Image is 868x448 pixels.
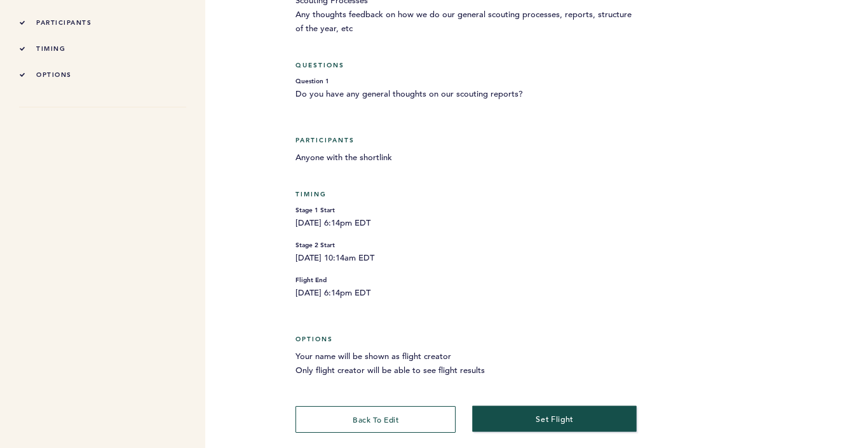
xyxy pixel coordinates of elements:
[295,216,634,230] span: [DATE] 6:14pm EDT
[295,136,634,144] h5: Participants
[295,151,634,165] span: Anyone with the shortlink
[353,414,398,424] span: back to edit
[295,350,634,363] span: Your name will be shown as flight creator
[536,413,573,423] span: set flight
[295,251,634,265] span: [DATE] 10:14am EDT
[295,205,634,216] small: Stage 1 Start
[295,8,634,36] span: Any thoughts feedback on how we do our general scouting processes, reports, structure of the year...
[295,275,634,286] small: Flight End
[295,87,634,101] span: Do you have any general thoughts on our scouting reports?
[36,44,65,53] span: timing
[295,240,634,251] small: Stage 2 Start
[295,406,455,433] button: back to edit
[295,190,634,198] h5: Timing
[472,405,637,431] button: set flight
[36,18,92,27] span: participants
[295,76,634,87] small: Question 1
[295,335,634,343] h5: Options
[295,286,634,300] span: [DATE] 6:14pm EDT
[295,61,634,69] h5: Questions
[36,71,72,79] span: options
[295,363,634,377] span: Only flight creator will be able to see flight results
